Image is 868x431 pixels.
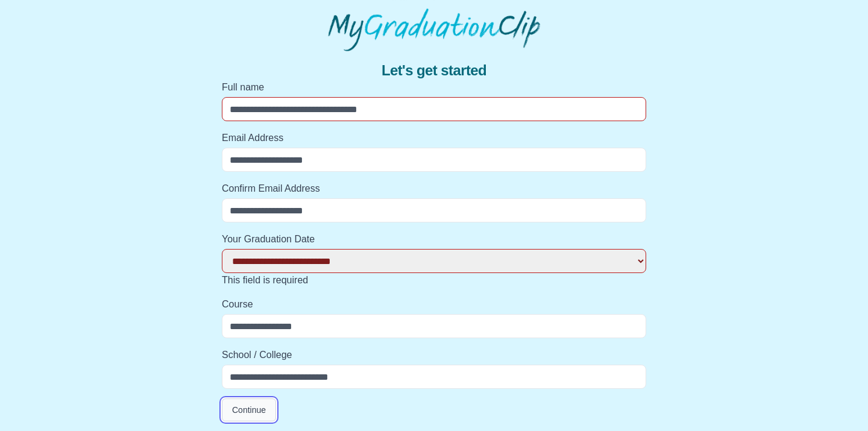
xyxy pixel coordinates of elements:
[222,131,646,145] label: Email Address
[222,80,646,95] label: Full name
[222,181,646,196] label: Confirm Email Address
[222,297,646,312] label: Course
[222,348,646,362] label: School / College
[222,275,308,285] span: This field is required
[382,61,486,80] span: Let's get started
[222,232,646,247] label: Your Graduation Date
[222,398,276,421] button: Continue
